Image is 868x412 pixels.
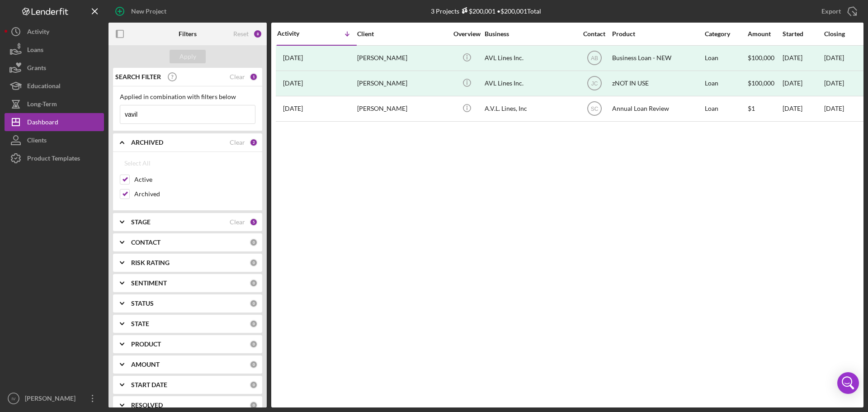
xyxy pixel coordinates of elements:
[120,154,155,172] button: Select All
[5,131,104,149] button: Clients
[131,279,167,287] b: SENTIMENT
[250,279,258,287] div: 0
[783,30,823,38] div: Started
[250,259,258,267] div: 0
[134,189,255,199] label: Archived
[250,320,258,328] div: 0
[357,30,448,38] div: Client
[612,71,703,95] div: zNOT IN USE
[283,54,303,62] time: 2024-04-26 20:07
[5,95,104,113] button: Long-Term
[233,30,249,38] div: Reset
[134,175,255,184] label: Active
[250,340,258,348] div: 0
[131,259,170,266] b: RISK RATING
[170,50,206,63] button: Apply
[115,73,161,81] b: SEARCH FILTER
[450,30,484,38] div: Overview
[131,139,163,146] b: ARCHIVED
[748,30,782,38] div: Amount
[5,77,104,95] a: Educational
[230,218,245,226] div: Clear
[485,71,575,95] div: AVL Lines Inc.
[11,396,16,401] text: IV
[250,238,258,246] div: 0
[120,93,255,100] div: Applied in combination with filters below
[179,50,196,63] div: Apply
[27,95,57,115] div: Long-Term
[824,80,844,87] div: [DATE]
[590,106,598,112] text: SC
[485,46,575,70] div: AVL Lines Inc.
[748,46,782,70] div: $100,000
[250,138,258,147] div: 2
[27,149,80,170] div: Product Templates
[821,2,841,20] div: Export
[5,113,104,131] button: Dashboard
[705,46,747,70] div: Loan
[250,401,258,409] div: 0
[230,73,245,81] div: Clear
[5,41,104,59] button: Loans
[253,29,262,38] div: 8
[5,23,104,41] button: Activity
[485,30,575,38] div: Business
[124,154,151,172] div: Select All
[131,361,160,368] b: AMOUNT
[23,389,81,410] div: [PERSON_NAME]
[131,300,154,307] b: STATUS
[824,104,844,112] time: [DATE]
[357,71,448,95] div: [PERSON_NAME]
[27,113,58,133] div: Dashboard
[705,97,747,121] div: Loan
[431,7,541,15] div: 3 Projects • $200,001 Total
[5,59,104,77] button: Grants
[357,97,448,121] div: [PERSON_NAME]
[485,97,575,121] div: A.V.L. Lines, Inc
[283,105,303,112] time: 2021-12-11 23:46
[27,41,43,61] div: Loans
[131,239,160,246] b: CONTACT
[5,149,104,167] button: Product Templates
[705,30,747,38] div: Category
[748,71,782,95] div: $100,000
[131,381,167,388] b: START DATE
[250,381,258,389] div: 0
[131,218,151,226] b: STAGE
[27,77,61,97] div: Educational
[5,389,104,407] button: IV[PERSON_NAME]
[591,81,598,87] text: JC
[277,30,317,37] div: Activity
[612,46,703,70] div: Business Loan - NEW
[783,97,823,121] div: [DATE]
[357,46,448,70] div: [PERSON_NAME]
[612,30,703,38] div: Product
[179,30,197,38] b: Filters
[837,372,859,394] div: Open Intercom Messenger
[250,73,258,81] div: 1
[824,54,844,62] div: [DATE]
[250,218,258,226] div: 5
[230,139,245,146] div: Clear
[27,59,46,79] div: Grants
[590,55,598,62] text: AB
[250,360,258,369] div: 0
[131,320,149,327] b: STATE
[783,46,823,70] div: [DATE]
[459,7,495,15] div: $200,001
[108,2,175,20] button: New Project
[27,131,47,152] div: Clients
[748,104,755,112] span: $1
[131,2,166,20] div: New Project
[131,341,161,348] b: PRODUCT
[250,299,258,308] div: 0
[283,80,303,87] time: 2023-09-25 19:01
[705,71,747,95] div: Loan
[612,97,703,121] div: Annual Loan Review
